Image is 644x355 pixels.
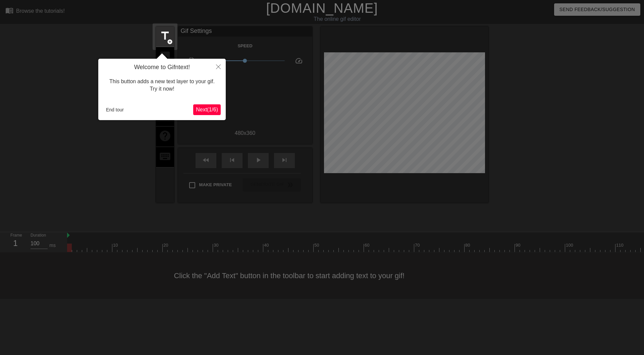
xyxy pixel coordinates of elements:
button: Close [211,59,226,74]
button: Next [193,104,221,115]
div: This button adds a new text layer to your gif. Try it now! [103,71,221,100]
button: End tour [103,105,126,115]
span: Next ( 1 / 6 ) [196,107,218,112]
h4: Welcome to Gifntext! [103,64,221,71]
